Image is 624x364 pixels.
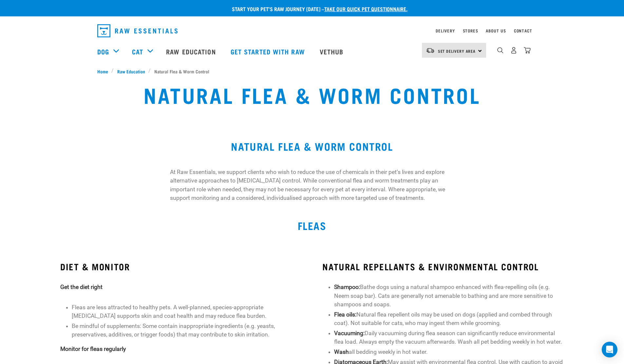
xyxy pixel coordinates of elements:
a: Home [97,68,112,75]
img: home-icon@2x.png [524,47,531,54]
a: Raw Education [160,38,224,65]
span: Set Delivery Area [438,50,476,52]
a: take our quick pet questionnaire. [324,7,407,10]
span: Raw Education [117,68,145,75]
h2: Natural Flea & Worm Control [97,140,527,152]
a: Cat [132,47,143,56]
li: Bathe dogs using a natural shampoo enhanced with flea-repelling oils (e.g. Neem soap bar). Cats a... [334,283,564,309]
h1: Natural Flea & Worm Control [143,83,481,106]
li: Daily vacuuming during flea season can significantly reduce environmental flea load. Always empty... [334,329,564,346]
strong: Flea oils: [334,311,356,318]
strong: Shampoo: [334,284,360,290]
strong: Wash [334,349,349,355]
h2: FLEAS [97,220,527,231]
p: At Raw Essentials, we support clients who wish to reduce the use of chemicals in their pet’s live... [170,168,454,202]
a: About Us [486,29,506,32]
strong: Get the diet right [60,284,103,290]
img: Raw Essentials Logo [97,24,178,37]
a: Vethub [313,38,352,65]
img: user.png [510,47,517,54]
a: Contact [514,29,532,32]
img: van-moving.png [426,48,435,53]
strong: Monitor for fleas regularly [60,346,126,352]
img: home-icon-1@2x.png [497,47,503,53]
div: Open Intercom Messenger [602,342,617,357]
a: Dog [97,47,109,56]
li: Be mindful of supplements: Some contain inappropriate ingredients (e.g. yeasts, preservatives, ad... [72,322,301,339]
a: Delivery [436,29,455,32]
nav: dropdown navigation [92,22,532,40]
a: Stores [463,29,478,32]
h3: NATURAL REPELLANTS & ENVIRONMENTAL CONTROL [322,261,563,272]
h3: DIET & MONITOR [60,261,301,272]
li: Fleas are less attracted to healthy pets. A well-planned, species-appropriate [MEDICAL_DATA] supp... [72,303,301,320]
li: all bedding weekly in hot water. [334,348,564,356]
li: Natural flea repellent oils may be used on dogs (applied and combed through coat). Not suitable f... [334,310,564,328]
nav: breadcrumbs [97,68,527,75]
a: Get started with Raw [224,38,313,65]
strong: Vacuuming: [334,330,365,336]
span: Home [97,68,108,75]
a: Raw Education [114,68,148,75]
